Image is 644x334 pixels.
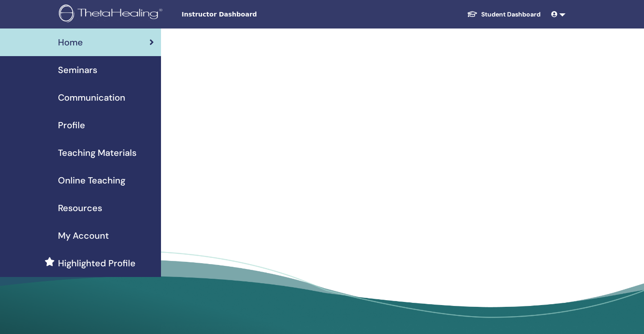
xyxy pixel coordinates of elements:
[58,36,83,49] span: Home
[58,63,97,77] span: Seminars
[59,4,165,24] img: logo.png
[467,10,478,18] img: graduation-cap-white.svg
[182,10,315,19] span: Instructor Dashboard
[58,174,125,187] span: Online Teaching
[58,229,109,242] span: My Account
[58,257,136,270] span: Highlighted Profile
[58,201,102,215] span: Resources
[460,6,548,23] a: Student Dashboard
[58,118,85,132] span: Profile
[58,146,136,159] span: Teaching Materials
[58,91,125,104] span: Communication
